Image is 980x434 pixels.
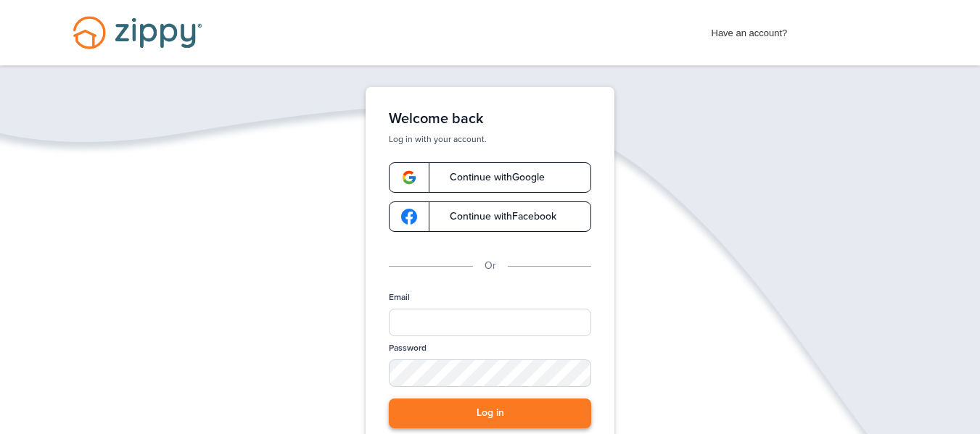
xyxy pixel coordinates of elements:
[389,291,410,304] label: Email
[389,398,591,428] button: Log in
[389,162,591,193] a: google-logoContinue withGoogle
[435,212,556,222] span: Continue with Facebook
[435,172,545,183] span: Continue with Google
[485,258,496,274] p: Or
[389,359,591,387] input: Password
[401,170,417,185] img: google-logo
[389,342,427,354] label: Password
[389,133,591,145] p: Log in with your account.
[401,209,417,225] img: google-logo
[389,110,591,128] h1: Welcome back
[712,18,788,41] span: Have an account?
[389,201,591,232] a: google-logoContinue withFacebook
[389,309,591,336] input: Email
